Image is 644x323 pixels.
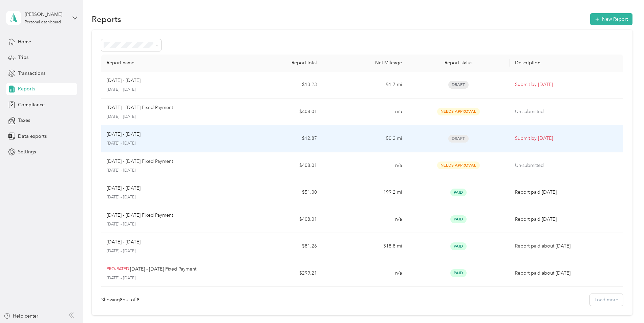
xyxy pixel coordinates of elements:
[448,81,469,89] span: Draft
[322,179,407,206] td: 199.2 mi
[322,55,407,71] th: Net Mileage
[130,265,196,273] p: [DATE] - [DATE] Fixed Payment
[322,233,407,260] td: 318.8 mi
[237,71,322,99] td: $13.23
[322,99,407,126] td: n/a
[322,125,407,152] td: 50.2 mi
[18,133,47,140] span: Data exports
[25,11,67,18] div: [PERSON_NAME]
[450,189,467,196] span: Paid
[107,131,141,138] p: [DATE] - [DATE]
[515,108,618,115] p: Un-submitted
[101,55,237,71] th: Report name
[437,161,480,169] span: Needs Approval
[237,55,322,71] th: Report total
[237,233,322,260] td: $81.26
[606,285,644,323] iframe: Everlance-gr Chat Button Frame
[107,194,232,200] p: [DATE] - [DATE]
[107,168,232,174] p: [DATE] - [DATE]
[18,148,36,155] span: Settings
[237,260,322,287] td: $299.21
[107,248,232,254] p: [DATE] - [DATE]
[590,13,632,25] button: New Report
[107,77,141,84] p: [DATE] - [DATE]
[92,16,121,23] h1: Reports
[437,108,480,115] span: Needs Approval
[237,125,322,152] td: $12.87
[237,206,322,233] td: $408.01
[515,242,618,250] p: Report paid about [DATE]
[510,55,623,71] th: Description
[107,266,129,272] p: PRO-RATED
[4,313,38,320] button: Help center
[322,206,407,233] td: n/a
[322,71,407,99] td: 51.7 mi
[413,60,504,66] div: Report status
[107,104,173,111] p: [DATE] - [DATE] Fixed Payment
[107,114,232,120] p: [DATE] - [DATE]
[18,117,30,124] span: Taxes
[515,81,618,88] p: Submit by [DATE]
[101,296,139,303] div: Showing 8 out of 8
[107,158,173,165] p: [DATE] - [DATE] Fixed Payment
[515,216,618,223] p: Report paid [DATE]
[107,87,232,93] p: [DATE] - [DATE]
[237,179,322,206] td: $51.00
[25,20,61,24] div: Personal dashboard
[515,270,618,277] p: Report paid about [DATE]
[515,189,618,196] p: Report paid [DATE]
[515,162,618,169] p: Un-submitted
[450,269,467,277] span: Paid
[237,152,322,179] td: $408.01
[18,38,31,45] span: Home
[515,135,618,142] p: Submit by [DATE]
[322,152,407,179] td: n/a
[107,238,141,246] p: [DATE] - [DATE]
[18,101,45,108] span: Compliance
[18,85,35,92] span: Reports
[107,275,232,281] p: [DATE] - [DATE]
[18,70,45,77] span: Transactions
[107,212,173,219] p: [DATE] - [DATE] Fixed Payment
[237,99,322,126] td: $408.01
[322,260,407,287] td: n/a
[107,185,141,192] p: [DATE] - [DATE]
[18,54,28,61] span: Trips
[107,141,232,147] p: [DATE] - [DATE]
[448,135,469,143] span: Draft
[450,215,467,223] span: Paid
[107,221,232,228] p: [DATE] - [DATE]
[450,242,467,250] span: Paid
